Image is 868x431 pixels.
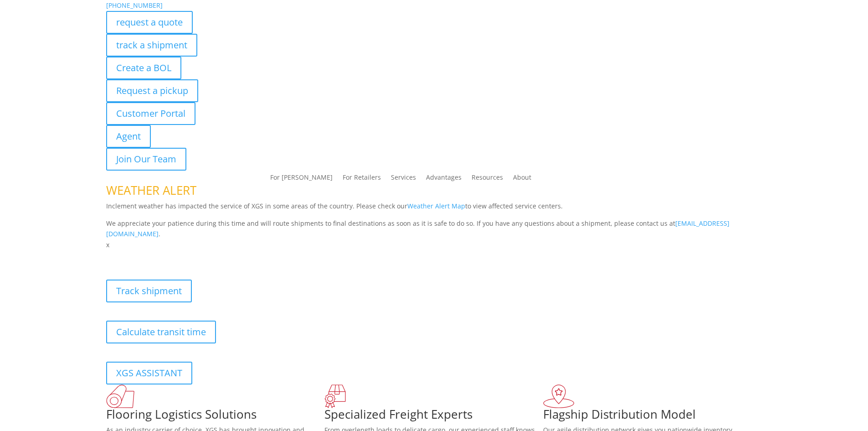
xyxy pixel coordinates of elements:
a: Join Our Team [106,148,186,171]
img: xgs-icon-flagship-distribution-model-red [543,384,575,408]
a: Services [391,174,416,184]
p: We appreciate your patience during this time and will route shipments to final destinations as so... [106,218,762,240]
a: Request a pickup [106,79,198,102]
b: Visibility, transparency, and control for your entire supply chain. [106,252,309,260]
a: Weather Alert Map [407,202,465,210]
p: Inclement weather has impacted the service of XGS in some areas of the country. Please check our ... [106,201,762,218]
h1: Specialized Freight Experts [324,408,543,425]
a: Customer Portal [106,102,195,125]
h1: Flooring Logistics Solutions [106,408,325,425]
a: Calculate transit time [106,321,216,343]
a: XGS ASSISTANT [106,362,192,384]
a: [PHONE_NUMBER] [106,1,163,10]
p: x [106,239,762,250]
a: About [513,174,531,184]
a: For [PERSON_NAME] [270,174,333,184]
span: WEATHER ALERT [106,182,196,198]
a: Agent [106,125,151,148]
a: Advantages [426,174,462,184]
img: xgs-icon-focused-on-flooring-red [324,384,346,408]
a: track a shipment [106,34,197,57]
a: For Retailers [343,174,381,184]
a: Create a BOL [106,57,181,79]
a: Track shipment [106,280,192,302]
h1: Flagship Distribution Model [543,408,762,425]
a: request a quote [106,11,193,34]
img: xgs-icon-total-supply-chain-intelligence-red [106,384,134,408]
a: Resources [472,174,503,184]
